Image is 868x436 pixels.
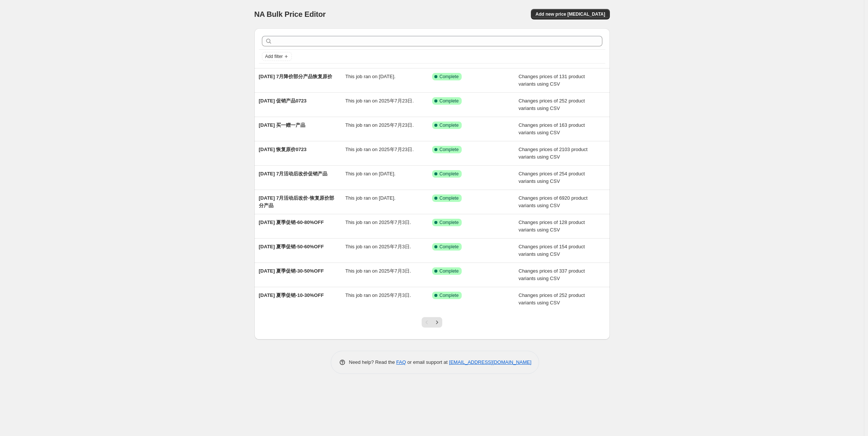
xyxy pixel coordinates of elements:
span: Complete [440,195,459,201]
span: [DATE] 7月降价部分产品恢复原价 [259,74,333,79]
span: Complete [440,171,459,177]
span: This job ran on [DATE]. [345,74,395,79]
span: Changes prices of 128 product variants using CSV [519,219,585,233]
span: [DATE] 夏季促销-30-50%OFF [259,268,324,274]
span: NA Bulk Price Editor [254,10,326,18]
span: [DATE] 促销产品0723 [259,98,307,104]
span: Changes prices of 6920 product variants using CSV [519,195,587,208]
span: Add new price [MEDICAL_DATA] [535,11,605,17]
span: Changes prices of 131 product variants using CSV [519,74,585,87]
span: Changes prices of 337 product variants using CSV [519,268,585,281]
span: This job ran on 2025年7月3日. [345,292,411,298]
span: Complete [440,98,459,104]
span: [DATE] 夏季促销-60-80%OFF [259,219,324,225]
span: This job ran on [DATE]. [345,171,395,176]
span: This job ran on 2025年7月23日. [345,147,414,152]
button: Add new price [MEDICAL_DATA] [531,9,609,19]
span: [DATE] 7月活动后改价-恢复原价部分产品 [259,195,334,208]
span: This job ran on 2025年7月3日. [345,268,411,274]
span: Complete [440,244,459,250]
span: This job ran on 2025年7月3日. [345,244,411,249]
span: Changes prices of 252 product variants using CSV [519,98,585,111]
span: Changes prices of 2103 product variants using CSV [519,147,587,160]
span: [DATE] 7月活动后改价促销产品 [259,171,328,176]
span: This job ran on 2025年7月23日. [345,98,414,104]
span: This job ran on 2025年7月3日. [345,219,411,225]
span: [DATE] 买一赠一产品 [259,122,306,128]
span: Changes prices of 154 product variants using CSV [519,244,585,257]
span: Changes prices of 163 product variants using CSV [519,122,585,135]
span: Complete [440,219,459,225]
span: [DATE] 夏季促销-10-30%OFF [259,292,324,298]
span: [DATE] 夏季促销-50-60%OFF [259,244,324,249]
span: Complete [440,122,459,128]
button: Next [432,317,442,328]
nav: Pagination [422,317,442,328]
span: This job ran on [DATE]. [345,195,395,201]
span: This job ran on 2025年7月23日. [345,122,414,128]
span: Add filter [265,53,283,59]
span: or email support at [406,359,449,365]
span: [DATE] 恢复原价0723 [259,147,307,152]
span: Changes prices of 252 product variants using CSV [519,292,585,305]
span: Need help? Read the [349,359,397,365]
span: Complete [440,74,459,80]
span: Complete [440,147,459,153]
span: Changes prices of 254 product variants using CSV [519,171,585,184]
button: Add filter [262,52,292,61]
span: Complete [440,268,459,274]
a: [EMAIL_ADDRESS][DOMAIN_NAME] [449,359,531,365]
span: Complete [440,292,459,298]
a: FAQ [396,359,406,365]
